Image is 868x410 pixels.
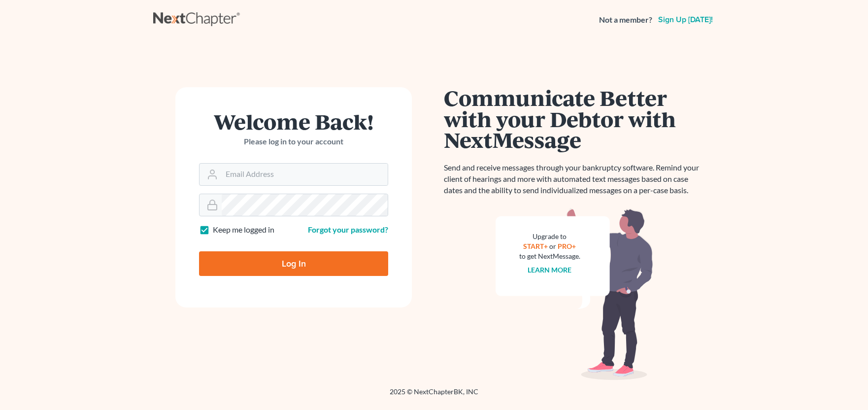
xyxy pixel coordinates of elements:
h1: Welcome Back! [199,111,388,132]
p: Please log in to your account [199,136,388,147]
p: Send and receive messages through your bankruptcy software. Remind your client of hearings and mo... [444,162,705,196]
a: PRO+ [558,242,576,250]
a: Forgot your password? [308,225,388,234]
input: Email Address [222,164,388,185]
a: START+ [524,242,548,250]
strong: Not a member? [599,14,652,26]
a: Learn more [528,266,572,274]
h1: Communicate Better with your Debtor with NextMessage [444,87,705,150]
div: Upgrade to [519,232,580,241]
label: Keep me logged in [213,224,274,236]
input: Log In [199,251,388,276]
div: to get NextMessage. [519,251,580,261]
a: Sign up [DATE]! [656,16,715,24]
img: nextmessage_bg-59042aed3d76b12b5cd301f8e5b87938c9018125f34e5fa2b7a6b67550977c72.svg [496,208,653,380]
div: 2025 © NextChapterBK, INC [153,387,715,405]
span: or [550,242,557,250]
